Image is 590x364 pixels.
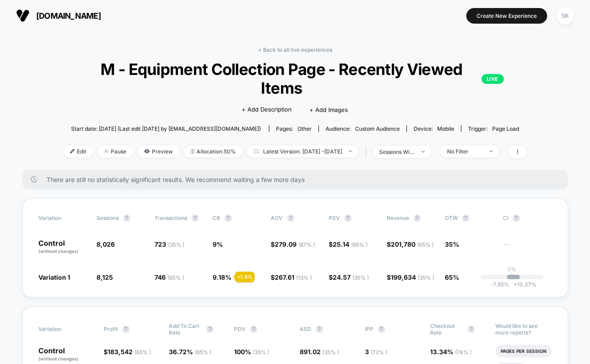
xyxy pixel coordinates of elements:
div: SK [557,7,574,25]
span: 8,125 [96,273,113,281]
span: $ [271,240,315,248]
span: $ [104,348,151,356]
li: Pages Per Session [495,345,552,357]
button: ? [462,215,469,222]
button: [DOMAIN_NAME] [13,8,104,23]
span: | [363,145,372,158]
span: ( 65 % ) [351,241,368,248]
span: IPP [365,326,373,332]
span: ( 72 % ) [371,349,387,356]
span: Variation 1 [38,273,70,281]
span: 3 [365,348,387,356]
span: --- [503,242,552,255]
button: ? [250,326,257,333]
button: ? [123,215,130,222]
span: 279.09 [275,240,315,248]
span: OTW [445,215,494,222]
span: 35% [445,240,459,248]
span: Variation [38,323,88,336]
p: Control [38,240,88,255]
span: ( 65 % ) [195,349,211,356]
span: 25.14 [333,240,368,248]
span: ( 35 % ) [253,349,269,356]
p: | [511,273,513,279]
button: ? [378,326,385,333]
span: PDV [234,326,246,332]
span: CI [503,215,552,222]
span: 100 % [234,348,269,356]
span: Page Load [492,125,519,132]
span: [DOMAIN_NAME] [36,11,101,21]
button: ? [344,215,351,222]
button: ? [287,215,294,222]
img: end [349,150,352,152]
span: -7.55 % [490,281,509,288]
button: ? [468,326,475,333]
span: ( 65 % ) [167,274,184,281]
span: 746 [155,273,184,281]
span: 24.57 [333,273,369,281]
span: Device: [406,125,461,132]
span: ( 65 % ) [134,349,151,356]
span: CR [213,215,220,221]
span: (without changes) [38,248,79,254]
div: Audience: [326,125,400,132]
button: ? [192,215,199,222]
span: Profit [104,326,118,332]
span: 267.61 [275,273,312,281]
span: $ [329,273,369,281]
span: Add To Cart Rate [169,323,202,336]
span: 891.02 [300,348,339,356]
button: ? [206,326,213,333]
span: 13.34 % [430,348,472,356]
span: Allocation: 50% [184,145,243,157]
span: other [297,125,312,132]
span: 9.18 % [213,273,231,281]
div: sessions with impression [379,149,415,155]
span: + Add Description [242,105,292,114]
button: ? [414,215,421,222]
span: ASD [300,326,311,332]
img: rebalance [191,149,194,154]
span: $ [271,273,312,281]
button: Create New Experience [466,8,547,24]
span: 9 % [213,240,223,248]
span: $ [387,273,434,281]
span: 201,780 [391,240,434,248]
button: ? [122,326,130,333]
span: 199,634 [391,273,434,281]
p: LIVE [481,74,504,84]
span: $ [387,240,434,248]
span: M - Equipment Collection Page - Recently Viewed Items [86,60,503,97]
span: ( 13 % ) [296,274,312,281]
img: end [104,149,109,153]
span: 723 [155,240,184,248]
span: Edit [63,145,93,157]
span: Variation [38,215,88,222]
span: Checkout Rate [430,323,463,336]
span: 183,542 [108,348,151,356]
button: ? [316,326,323,333]
img: calendar [254,149,259,153]
span: Transactions [155,215,187,221]
p: 0% [507,266,516,273]
span: ( 35 % ) [352,274,369,281]
span: Sessions [96,215,119,221]
span: ( 65 % ) [417,241,434,248]
span: $ [329,240,368,248]
span: ( 35 % ) [418,274,434,281]
img: edit [70,149,75,153]
span: 36.72 % [169,348,211,356]
span: + [514,281,517,288]
span: 8,026 [96,240,115,248]
span: Pause [97,145,133,157]
img: end [490,150,493,152]
span: ( 87 % ) [298,241,315,248]
img: Visually logo [16,9,29,22]
p: Control [38,347,95,362]
span: There are still no statistically significant results. We recommend waiting a few more days [46,176,550,183]
p: Would like to see more reports? [495,323,552,336]
span: (without changes) [38,356,79,361]
span: AOV [271,215,283,221]
img: end [422,151,425,153]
